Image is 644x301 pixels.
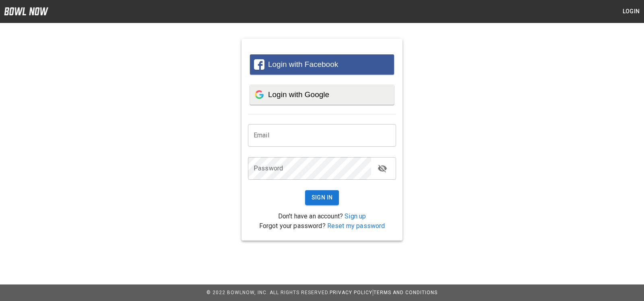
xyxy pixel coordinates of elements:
img: logo [4,7,48,15]
button: Login with Facebook [250,54,394,75]
button: Sign In [305,190,339,205]
button: Login with Google [250,85,394,105]
a: Sign up [345,212,366,220]
p: Don't have an account? [248,212,396,221]
button: toggle password visibility [374,160,390,176]
a: Privacy Policy [330,290,372,295]
button: Login [618,4,644,19]
a: Terms and Conditions [374,290,438,295]
a: Reset my password [327,222,385,230]
span: Login with Google [268,90,329,99]
span: © 2022 BowlNow, Inc. All Rights Reserved. [206,290,330,295]
span: Login with Facebook [268,60,338,69]
p: Forgot your password? [248,221,396,231]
